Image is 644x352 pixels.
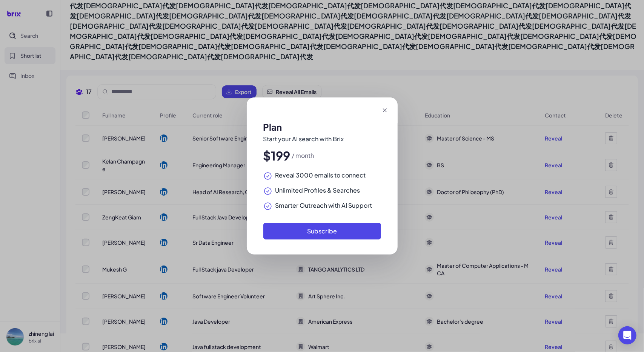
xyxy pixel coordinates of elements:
span: Smarter Outreach with AI Support [275,202,372,209]
span: Unlimited Profiles & Searches [275,187,360,194]
span: $199 [263,152,290,159]
h2: Plan [263,123,381,131]
div: Open Intercom Messenger [618,326,636,344]
span: Reveal 3000 emails to connect [275,171,366,179]
span: / month [292,152,314,159]
button: Subscribe [263,223,381,239]
p: Start your AI search with Brix [263,135,381,143]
